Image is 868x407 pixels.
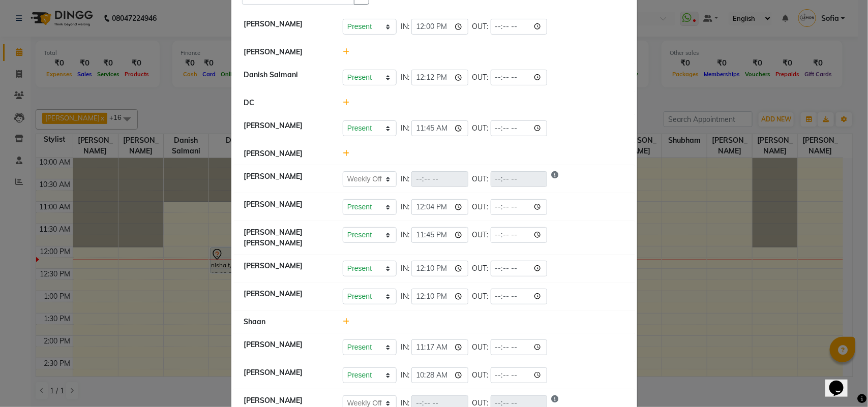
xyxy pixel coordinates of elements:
[401,202,409,212] span: IN:
[401,263,409,274] span: IN:
[401,174,409,184] span: IN:
[236,47,336,57] div: [PERSON_NAME]
[401,72,409,83] span: IN:
[236,120,336,136] div: [PERSON_NAME]
[236,227,336,248] div: [PERSON_NAME] [PERSON_NAME]
[236,19,336,35] div: [PERSON_NAME]
[236,261,336,276] div: [PERSON_NAME]
[236,367,336,383] div: [PERSON_NAME]
[472,174,489,184] span: OUT:
[236,339,336,355] div: [PERSON_NAME]
[472,202,489,212] span: OUT:
[472,291,489,302] span: OUT:
[236,199,336,215] div: [PERSON_NAME]
[401,342,409,353] span: IN:
[472,263,489,274] span: OUT:
[472,370,489,381] span: OUT:
[551,171,558,187] i: Show reason
[401,291,409,302] span: IN:
[236,317,336,327] div: Shaan
[236,289,336,304] div: [PERSON_NAME]
[401,230,409,240] span: IN:
[236,70,336,85] div: Danish Salmani
[401,21,409,32] span: IN:
[472,342,489,353] span: OUT:
[472,230,489,240] span: OUT:
[472,123,489,134] span: OUT:
[236,148,336,159] div: [PERSON_NAME]
[401,370,409,381] span: IN:
[401,123,409,134] span: IN:
[472,72,489,83] span: OUT:
[236,171,336,187] div: [PERSON_NAME]
[236,98,336,108] div: DC
[825,366,858,397] iframe: chat widget
[472,21,489,32] span: OUT:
